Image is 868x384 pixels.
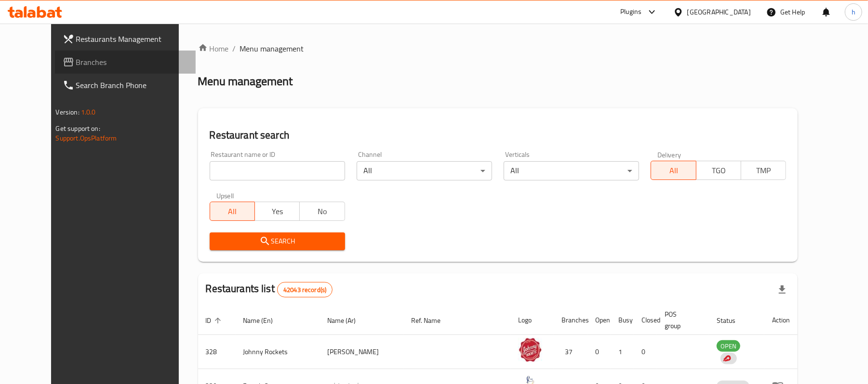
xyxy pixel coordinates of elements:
[696,161,741,180] button: TGO
[277,282,333,297] div: Total records count
[657,151,681,158] label: Delivery
[721,353,737,364] div: Indicates that the vendor menu management has been moved to DH Catalog service
[55,51,196,74] a: Branches
[852,7,855,17] span: h
[56,106,80,118] span: Version:
[771,278,794,301] div: Export file
[214,205,251,218] span: All
[198,74,293,89] h2: Menu management
[665,308,697,332] span: POS group
[55,74,196,97] a: Search Branch Phone
[554,306,588,335] th: Branches
[411,315,453,326] span: Ref. Name
[233,43,236,54] li: /
[210,128,787,142] h2: Restaurant search
[320,335,403,369] td: [PERSON_NAME]
[198,335,236,369] td: 328
[259,205,296,218] span: Yes
[217,235,337,247] span: Search
[76,79,188,91] span: Search Branch Phone
[554,335,588,369] td: 37
[278,285,332,294] span: 42043 record(s)
[655,164,692,178] span: All
[236,335,320,369] td: Johnny Rockets
[717,341,740,352] span: OPEN
[327,315,368,326] span: Name (Ar)
[76,33,188,45] span: Restaurants Management
[634,335,657,369] td: 0
[240,43,304,54] span: Menu management
[588,306,611,335] th: Open
[357,161,492,180] div: All
[299,202,345,221] button: No
[55,27,196,51] a: Restaurants Management
[210,232,345,250] button: Search
[722,354,731,363] img: delivery hero logo
[687,7,751,17] div: [GEOGRAPHIC_DATA]
[588,335,611,369] td: 0
[741,161,786,180] button: TMP
[745,164,782,178] span: TMP
[510,306,554,335] th: Logo
[764,306,798,335] th: Action
[206,315,224,326] span: ID
[634,306,657,335] th: Closed
[210,161,345,180] input: Search for restaurant name or ID..
[76,56,188,68] span: Branches
[611,306,634,335] th: Busy
[620,6,641,18] div: Plugins
[198,43,229,54] a: Home
[81,106,96,118] span: 1.0.0
[243,315,286,326] span: Name (En)
[198,43,798,54] nav: breadcrumb
[216,192,234,199] label: Upsell
[254,202,300,221] button: Yes
[206,282,333,297] h2: Restaurants list
[304,205,341,218] span: No
[56,122,100,135] span: Get support on:
[651,161,696,180] button: All
[717,315,748,326] span: Status
[56,132,117,144] a: Support.OpsPlatform
[611,335,634,369] td: 1
[504,161,639,180] div: All
[210,202,255,221] button: All
[518,338,542,362] img: Johnny Rockets
[700,164,737,178] span: TGO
